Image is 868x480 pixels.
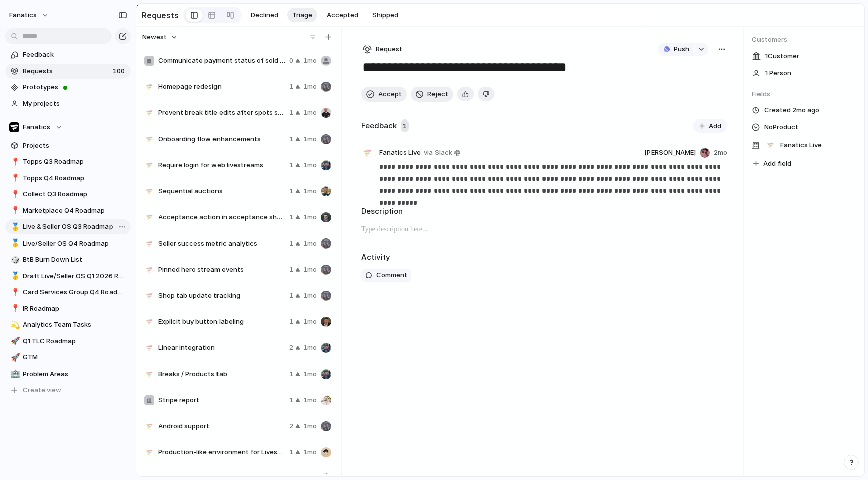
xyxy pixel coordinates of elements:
[361,120,397,132] h2: Feedback
[158,369,285,379] span: Breaks / Products tab
[158,212,285,222] span: Acceptance action in acceptance sheet
[5,96,131,111] a: My projects
[113,66,127,76] span: 100
[11,352,18,364] div: 🚀
[11,189,18,200] div: 📍
[23,66,110,76] span: Requests
[5,383,131,398] button: Create view
[5,203,131,218] a: 📍Marketplace Q4 Roadmap
[289,291,293,301] span: 1
[158,421,285,431] span: Android support
[9,369,19,379] button: 🏥
[5,80,131,95] a: Prototypes
[23,320,127,330] span: Analytics Team Tasks
[289,82,293,92] span: 1
[361,43,404,56] button: Request
[327,10,358,20] span: Accepted
[9,304,19,314] button: 📍
[23,255,127,265] span: BtB Burn Down List
[251,10,278,20] span: Declined
[763,159,791,169] span: Add field
[141,31,179,44] button: Newest
[752,89,856,99] span: Fields
[303,160,317,170] span: 1mo
[422,147,462,159] a: via Slack
[289,265,293,275] span: 1
[289,447,293,457] span: 1
[23,122,50,132] span: Fanatics
[714,148,727,158] span: 2mo
[23,206,127,216] span: Marketplace Q4 Roadmap
[303,421,317,431] span: 1mo
[303,186,317,196] span: 1mo
[5,285,131,300] a: 📍Card Services Group Q4 Roadmap
[303,212,317,222] span: 1mo
[11,270,18,282] div: 🥇
[5,350,131,365] a: 🚀GTM
[5,317,131,332] div: 💫Analytics Team Tasks
[303,317,317,327] span: 1mo
[11,335,18,347] div: 🚀
[5,367,131,382] div: 🏥Problem Areas
[9,352,19,363] button: 🚀
[5,64,131,79] a: Requests100
[23,173,127,183] span: Topps Q4 Roadmap
[303,56,317,66] span: 1mo
[367,8,403,23] button: Shipped
[780,140,822,150] span: Fanatics Live
[9,222,19,232] button: 🥇
[23,157,127,167] span: Topps Q3 Roadmap
[376,270,407,280] span: Comment
[9,287,19,297] button: 📍
[292,10,312,20] span: Triage
[23,189,127,199] span: Collect Q3 Roadmap
[23,287,127,297] span: Card Services Group Q4 Roadmap
[5,187,131,202] a: 📍Collect Q3 Roadmap
[361,252,390,263] h2: Activity
[287,8,317,23] button: Triage
[674,44,689,54] span: Push
[11,221,18,233] div: 🥇
[303,447,317,457] span: 1mo
[5,334,131,349] a: 🚀Q1 TLC Roadmap
[23,304,127,314] span: IR Roadmap
[5,119,131,135] button: Fanatics
[9,173,19,183] button: 📍
[158,238,285,249] span: Seller success metric analytics
[9,189,19,199] button: 📍
[158,395,285,405] span: Stripe report
[411,87,453,102] button: Reject
[5,154,131,169] a: 📍Topps Q3 Roadmap
[303,108,317,118] span: 1mo
[9,320,19,330] button: 💫
[289,343,293,353] span: 2
[303,395,317,405] span: 1mo
[9,271,19,281] button: 🥇
[158,291,285,301] span: Shop tab update tracking
[5,138,131,153] a: Projects
[11,254,18,266] div: 🎲
[658,43,694,56] button: Push
[644,148,696,158] span: [PERSON_NAME]
[11,303,18,314] div: 📍
[158,265,285,275] span: Pinned hero stream events
[709,121,721,131] span: Add
[23,385,61,395] span: Create view
[5,219,131,234] a: 🥇Live & Seller OS Q3 Roadmap
[372,10,398,20] span: Shipped
[5,171,131,186] a: 📍Topps Q4 Roadmap
[289,108,293,118] span: 1
[9,206,19,216] button: 📍
[23,99,127,109] span: My projects
[5,7,54,23] button: fanatics
[158,186,285,196] span: Sequential auctions
[289,134,293,144] span: 1
[158,160,285,170] span: Require login for web livestreams
[5,47,131,62] a: Feedback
